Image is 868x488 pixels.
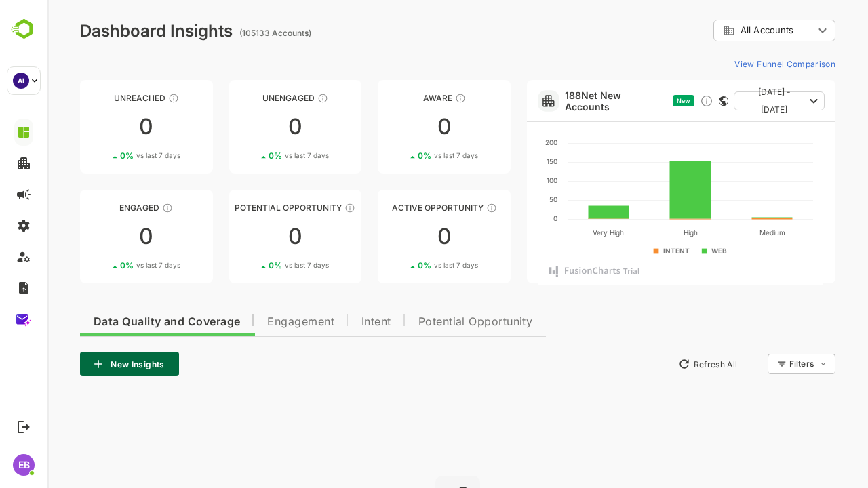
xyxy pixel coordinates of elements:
div: Engaged [33,203,165,213]
div: Dashboard Insights [33,21,185,41]
img: BambooboxLogoMark.f1c84d78b4c51b1a7b5f700c9845e183.svg [7,16,41,42]
text: Very High [545,228,576,237]
div: 0 [33,116,165,138]
div: Active Opportunity [330,203,463,213]
text: 0 [506,214,510,222]
span: New [629,97,643,104]
a: 188Net New Accounts [517,89,620,113]
text: 200 [498,138,510,146]
text: Medium [712,228,738,237]
div: 0 [182,116,315,138]
div: 0 % [73,150,133,161]
span: Intent [314,317,344,327]
div: This card does not support filter and segments [671,96,681,106]
ag: (105133 Accounts) [192,28,268,38]
a: Potential OpportunityThese accounts are MQAs and can be passed on to Inside Sales00%vs last 7 days [182,190,315,283]
div: 0 % [370,260,431,270]
div: Aware [330,93,463,103]
span: All Accounts [693,25,746,35]
div: Discover new ICP-fit accounts showing engagement — via intent surges, anonymous website visits, L... [652,94,666,108]
a: Active OpportunityThese accounts have open opportunities which might be at any of the Sales Stage... [330,190,463,283]
a: UnengagedThese accounts have not shown enough engagement and need nurturing00%vs last 7 days [182,80,315,174]
div: 0 [33,226,165,247]
span: vs last 7 days [89,260,133,270]
a: UnreachedThese accounts have not been engaged with for a defined time period00%vs last 7 days [33,80,165,174]
div: Filters [742,359,766,369]
span: [DATE] - [DATE] [697,83,757,119]
div: These accounts are MQAs and can be passed on to Inside Sales [297,203,308,213]
div: AI [13,73,29,89]
div: Unreached [33,93,165,103]
div: 0 % [221,150,281,161]
div: 0 % [221,260,281,270]
text: 150 [499,157,510,165]
button: Refresh All [625,353,696,375]
button: Logout [14,418,33,436]
text: 50 [502,195,510,203]
div: These accounts have not been engaged with for a defined time period [121,93,132,104]
div: 0 [330,226,463,247]
a: AwareThese accounts have just entered the buying cycle and need further nurturing00%vs last 7 days [330,80,463,174]
div: These accounts have open opportunities which might be at any of the Sales Stages [439,203,450,213]
button: [DATE] - [DATE] [686,91,777,110]
span: vs last 7 days [387,260,431,270]
div: 0 % [73,260,133,270]
div: 0 [182,226,315,247]
div: All Accounts [675,24,766,37]
div: 0 % [370,150,431,161]
span: Potential Opportunity [371,317,486,327]
div: EB [13,454,35,476]
button: View Funnel Comparison [682,53,788,75]
text: High [636,228,650,237]
span: Data Quality and Coverage [46,317,193,327]
span: vs last 7 days [237,260,281,270]
div: These accounts have just entered the buying cycle and need further nurturing [408,93,418,104]
span: Engagement [220,317,287,327]
button: New Insights [33,352,132,376]
text: 100 [499,176,510,184]
div: These accounts are warm, further nurturing would qualify them to MQAs [115,203,125,213]
span: vs last 7 days [89,150,133,161]
div: All Accounts [666,18,788,44]
div: Potential Opportunity [182,203,315,213]
span: vs last 7 days [387,150,431,161]
div: 0 [330,116,463,138]
div: Filters [741,352,788,376]
a: EngagedThese accounts are warm, further nurturing would qualify them to MQAs00%vs last 7 days [33,190,165,283]
div: Unengaged [182,93,315,103]
div: These accounts have not shown enough engagement and need nurturing [270,93,281,104]
span: vs last 7 days [237,150,281,161]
